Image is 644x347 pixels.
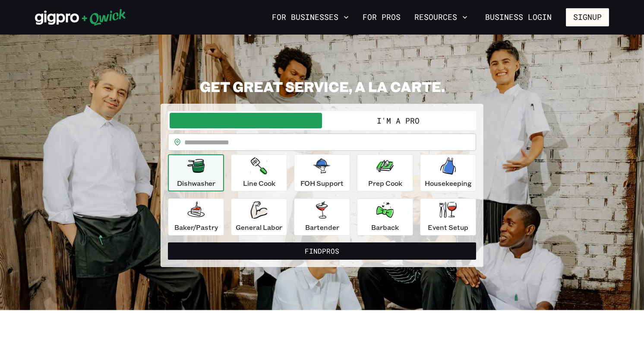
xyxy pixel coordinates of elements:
[174,222,218,232] p: Baker/Pastry
[168,198,224,236] button: Baker/Pastry
[243,178,275,188] p: Line Cook
[322,113,474,128] button: I'm a Pro
[420,154,476,191] button: Housekeeping
[357,198,413,236] button: Barback
[425,178,472,188] p: Housekeeping
[305,222,339,232] p: Bartender
[411,10,471,25] button: Resources
[294,198,350,236] button: Bartender
[161,78,483,95] h2: GET GREAT SERVICE, A LA CARTE.
[300,178,344,188] p: FOH Support
[368,178,402,188] p: Prep Cook
[170,113,322,128] button: I'm a Business
[268,10,352,25] button: For Businesses
[177,178,215,188] p: Dishwasher
[566,8,609,26] button: Signup
[478,8,559,26] a: Business Login
[420,198,476,236] button: Event Setup
[231,154,287,191] button: Line Cook
[294,154,350,191] button: FOH Support
[357,154,413,191] button: Prep Cook
[428,222,468,232] p: Event Setup
[359,10,404,25] a: For Pros
[168,154,224,191] button: Dishwasher
[371,222,399,232] p: Barback
[231,198,287,236] button: General Labor
[236,222,282,232] p: General Labor
[168,242,476,260] button: FindPros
